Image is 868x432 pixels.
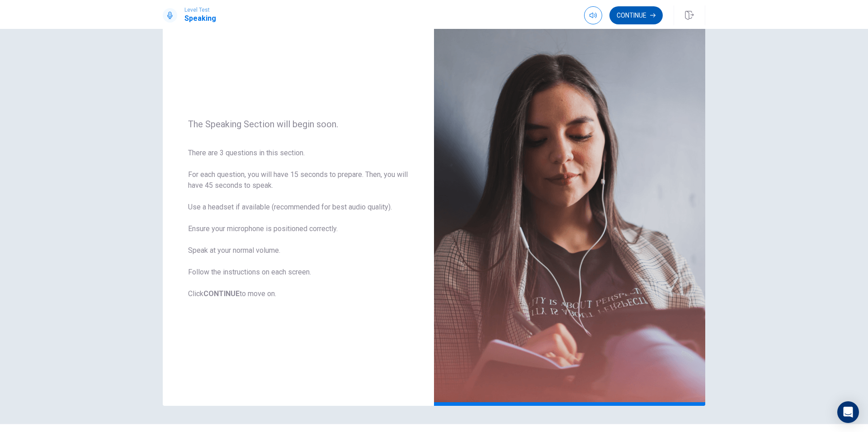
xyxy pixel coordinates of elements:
[203,289,240,298] b: CONTINUE
[184,13,216,24] h1: Speaking
[184,7,216,13] span: Level Test
[837,401,859,423] div: Open Intercom Messenger
[188,148,409,299] span: There are 3 questions in this section. For each question, you will have 15 seconds to prepare. Th...
[434,12,705,406] img: speaking intro
[609,6,663,24] button: Continue
[188,119,409,130] span: The Speaking Section will begin soon.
